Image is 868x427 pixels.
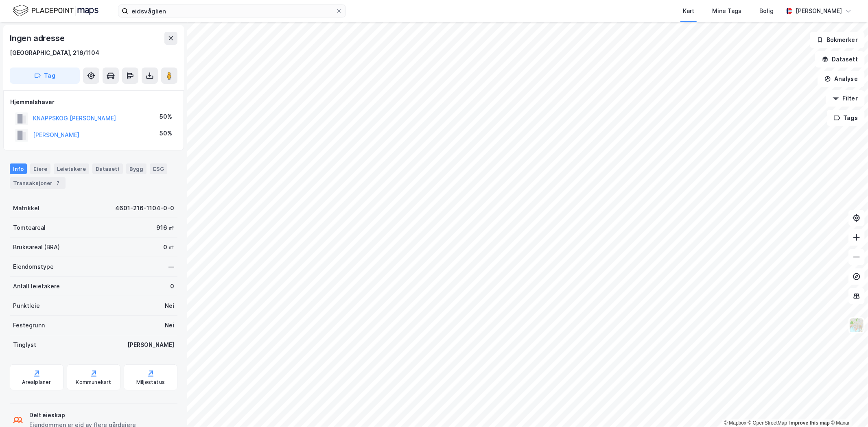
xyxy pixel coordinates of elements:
[724,420,746,426] a: Mapbox
[168,262,174,272] div: —
[165,320,174,330] div: Nei
[13,223,46,233] div: Tomteareal
[748,420,787,426] a: OpenStreetMap
[13,262,54,272] div: Eiendomstype
[818,71,865,87] button: Analyse
[827,388,868,427] div: Kontrollprogram for chat
[13,242,60,252] div: Bruksareal (BRA)
[826,90,865,107] button: Filter
[827,110,865,126] button: Tags
[789,420,830,426] a: Improve this map
[160,129,172,138] div: 50%
[10,177,66,189] div: Transaksjoner
[13,320,45,330] div: Festegrunn
[136,379,165,386] div: Miljøstatus
[76,379,111,386] div: Kommunekart
[160,112,172,122] div: 50%
[13,301,40,311] div: Punktleie
[29,410,136,420] div: Delt eieskap
[759,6,774,16] div: Bolig
[115,203,174,213] div: 4601-216-1104-0-0
[54,179,62,187] div: 7
[128,5,336,17] input: Søk på adresse, matrikkel, gårdeiere, leietakere eller personer
[712,6,741,16] div: Mine Tags
[163,242,174,252] div: 0 ㎡
[30,163,50,174] div: Eiere
[13,340,36,350] div: Tinglyst
[827,388,868,427] iframe: Chat Widget
[92,163,123,174] div: Datasett
[10,97,177,107] div: Hjemmelshaver
[150,163,167,174] div: ESG
[683,6,694,16] div: Kart
[849,318,864,333] img: Z
[22,379,51,386] div: Arealplaner
[10,68,80,84] button: Tag
[13,203,39,213] div: Matrikkel
[796,6,842,16] div: [PERSON_NAME]
[170,281,174,291] div: 0
[13,4,98,18] img: logo.f888ab2527a4732fd821a326f86c7f29.svg
[815,51,865,68] button: Datasett
[810,32,865,48] button: Bokmerker
[165,301,174,311] div: Nei
[10,32,66,45] div: Ingen adresse
[54,163,89,174] div: Leietakere
[126,163,146,174] div: Bygg
[10,163,27,174] div: Info
[127,340,174,350] div: [PERSON_NAME]
[13,281,60,291] div: Antall leietakere
[156,223,174,233] div: 916 ㎡
[10,48,99,58] div: [GEOGRAPHIC_DATA], 216/1104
